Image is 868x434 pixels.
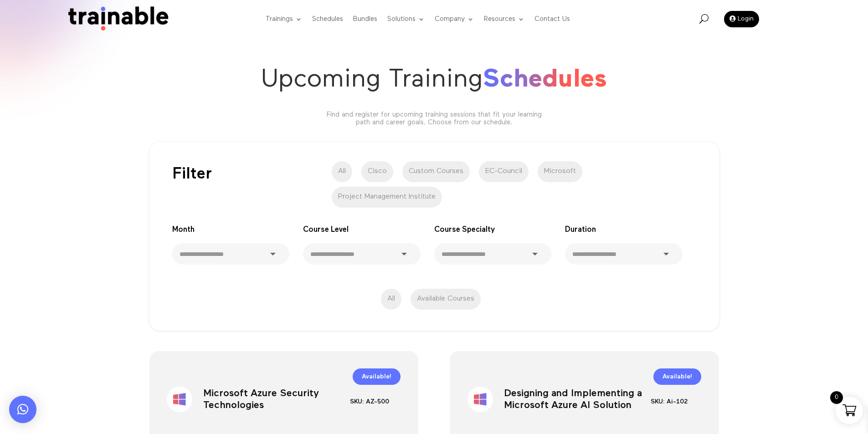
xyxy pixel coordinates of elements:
[332,161,352,182] label: All
[484,1,524,37] a: Resources
[504,378,651,425] h1: Designing and Implementing a Microsoft Azure AI Solution
[724,11,759,27] a: Login
[320,111,548,126] p: Find and register for upcoming training sessions that fit your learning path and career goals. Ch...
[387,1,425,37] a: Solutions
[172,168,303,180] p: Filter
[203,378,350,425] h1: Microsoft Azure Security Technologies
[565,224,683,236] p: Duration
[312,1,343,37] a: Schedules
[402,161,470,182] label: Custom Courses
[381,289,401,310] label: All
[538,161,582,182] label: Microsoft
[667,398,688,405] span: Ai-102
[172,224,290,236] p: Month
[830,391,843,404] span: 0
[483,67,607,92] span: Schedules
[434,224,552,236] p: Course Specialty
[361,161,393,182] label: Cisco
[353,1,377,37] a: Bundles
[435,1,474,37] a: Company
[261,67,483,92] span: Upcoming Training
[366,398,389,405] span: AZ-500
[479,161,529,182] label: EC-Council
[303,224,421,236] p: Course Level
[651,398,665,405] span: SKU:
[332,187,442,208] label: Project Management Institute
[534,1,570,37] a: Contact Us
[350,398,364,405] span: SKU:
[266,1,302,37] a: Trainings
[699,14,709,23] span: U
[411,289,481,310] label: schedule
